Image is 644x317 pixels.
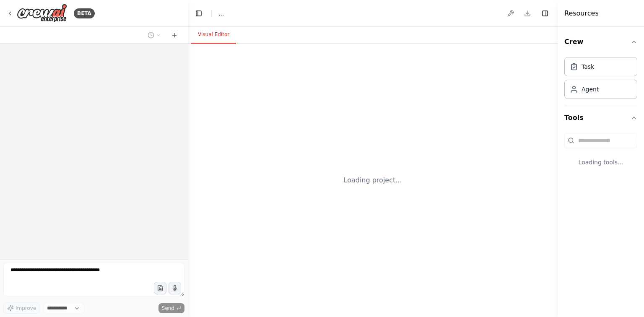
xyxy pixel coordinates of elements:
button: Hide right sidebar [539,8,551,19]
div: Loading project... [344,175,402,185]
div: Agent [582,85,599,94]
button: Crew [564,30,637,54]
img: Logo [17,4,67,23]
div: Crew [564,54,637,106]
span: Send [162,305,174,312]
div: Tools [564,130,637,180]
button: Start a new chat [168,30,181,40]
button: Tools [564,106,637,130]
button: Click to speak your automation idea [169,282,181,294]
button: Switch to previous chat [144,30,164,40]
span: ... [218,9,224,18]
span: Improve [16,305,36,312]
div: Task [582,62,594,71]
button: Improve [3,303,40,314]
h4: Resources [564,8,599,18]
button: Send [158,303,184,313]
div: Loading tools... [564,151,637,173]
button: Upload files [154,282,166,294]
button: Hide left sidebar [193,8,205,19]
button: Visual Editor [191,26,236,44]
nav: breadcrumb [218,9,224,18]
div: BETA [74,8,95,18]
